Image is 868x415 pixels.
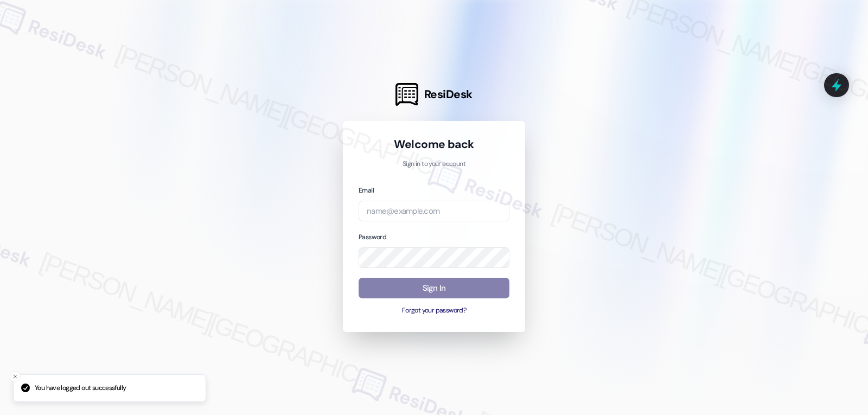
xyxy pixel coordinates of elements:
[10,371,21,382] button: Close toast
[395,83,418,106] img: ResiDesk Logo
[359,233,386,241] label: Password
[359,201,509,222] input: name@example.com
[35,384,126,393] p: You have logged out successfully
[424,87,473,102] span: ResiDesk
[359,137,509,152] h1: Welcome back
[359,278,509,299] button: Sign In
[359,306,509,316] button: Forgot your password?
[359,186,374,195] label: Email
[359,159,509,169] p: Sign in to your account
